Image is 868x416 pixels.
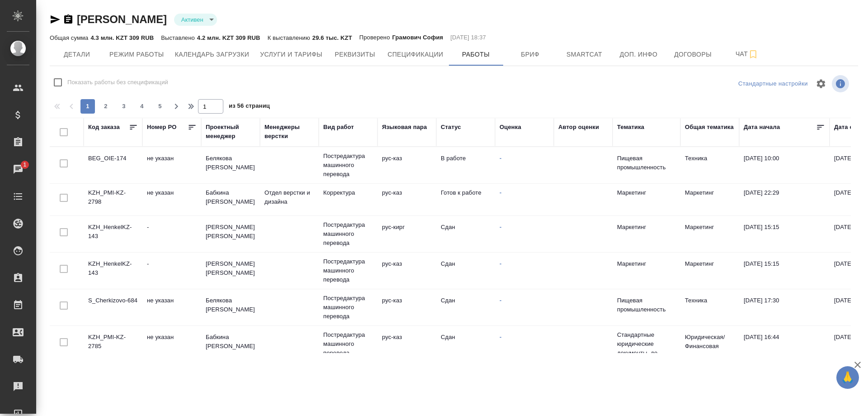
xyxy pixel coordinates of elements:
td: Бабкина [PERSON_NAME] [201,328,260,360]
td: Готов к работе [436,184,495,215]
p: 309 RUB [129,34,154,41]
p: Постредактура машинного перевода [323,152,373,179]
td: KZH_PMI-KZ-2798 [84,184,142,215]
td: [DATE] 17:30 [739,292,830,323]
p: Маркетинг [617,188,676,197]
p: Постредактура машинного перевода [323,220,373,248]
button: 3 [117,99,131,114]
a: - [500,297,501,304]
span: Календарь загрузки [175,49,250,60]
td: S_Cherkizovo-684 [84,292,142,323]
div: Номер PO [147,123,176,132]
span: Договоры [671,49,715,60]
td: рус-каз [377,292,436,323]
span: 1 [18,160,32,169]
button: Скопировать ссылку для ЯМессенджера [50,14,61,25]
td: - [142,255,201,287]
span: Работы [454,49,498,60]
a: - [500,224,501,230]
td: Отдел верстки и дизайна [260,184,319,215]
span: Режим работы [109,49,164,60]
button: Скопировать ссылку [63,14,74,25]
p: Постредактура машинного перевода [323,330,373,358]
svg: Подписаться [748,49,759,60]
span: 4 [135,102,149,111]
span: Спецификации [387,49,443,60]
td: Бабкина [PERSON_NAME] [201,184,260,215]
td: не указан [142,184,201,215]
td: [DATE] 15:15 [739,218,830,250]
td: Сдан [436,255,495,287]
a: - [500,334,501,340]
td: Сдан [436,328,495,360]
td: не указан [142,292,201,323]
p: [DATE] 18:37 [450,33,486,42]
td: BEG_OIE-174 [84,149,142,181]
td: KZH_HenkelKZ-143 [84,218,142,250]
a: 1 [2,158,34,181]
a: - [500,189,501,196]
button: Активен [179,16,206,24]
td: рус-кирг [377,218,436,250]
td: - [142,218,201,250]
p: Постредактура машинного перевода [323,294,373,321]
td: [PERSON_NAME] [PERSON_NAME] [201,218,260,250]
div: Дата начала [744,123,780,132]
span: Детали [55,49,99,60]
td: KZH_PMI-KZ-2785 [84,328,142,360]
span: Доп. инфо [617,49,660,60]
span: Реквизиты [333,49,377,60]
span: 5 [153,102,167,111]
div: Автор оценки [558,123,599,132]
div: Тематика [617,123,644,132]
td: не указан [142,149,201,181]
p: Пищевая промышленность [617,296,676,314]
td: KZH_HenkelKZ-143 [84,255,142,287]
span: Настроить таблицу [810,73,832,95]
span: 2 [99,102,113,111]
a: - [500,260,501,267]
div: Дата сдачи [834,123,867,132]
button: 🙏 [836,366,859,389]
div: Активен [174,14,217,26]
td: В работе [436,149,495,181]
p: К выставлению [268,34,312,41]
p: Пищевая промышленность [617,154,676,172]
td: Сдан [436,292,495,323]
p: Постредактура машинного перевода [323,257,373,284]
td: рус-каз [377,255,436,287]
div: Проектный менеджер [206,123,255,141]
p: 309 RUB [236,34,260,41]
p: Маркетинг [617,259,676,268]
td: не указан [142,328,201,360]
button: 2 [99,99,113,114]
td: рус-каз [377,184,436,215]
td: Техника [680,292,739,323]
td: [DATE] 15:15 [739,255,830,287]
p: Корректура [323,188,373,197]
td: [DATE] 22:29 [739,184,830,215]
p: 29.6 тыс. KZT [312,34,352,41]
p: Выставлено [161,34,197,41]
div: split button [736,77,810,91]
p: 4.3 млн. KZT [90,34,129,41]
span: Услуги и тарифы [260,49,322,60]
td: [DATE] 16:44 [739,328,830,360]
span: Посмотреть информацию [832,75,851,92]
div: Вид работ [323,123,354,132]
p: Проверено [359,33,392,42]
p: Стандартные юридические документы, до... [617,330,676,358]
p: Маркетинг [617,223,676,232]
a: - [500,155,501,162]
p: 4.2 млн. KZT [197,34,236,41]
td: рус-каз [377,149,436,181]
div: Менеджеры верстки [264,123,314,141]
span: Показать работы без спецификаций [67,78,168,87]
button: 5 [153,99,167,114]
span: Чат [726,48,769,60]
td: Маркетинг [680,255,739,287]
div: Оценка [500,123,521,132]
td: Техника [680,149,739,181]
span: Бриф [509,49,552,60]
button: 4 [135,99,149,114]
